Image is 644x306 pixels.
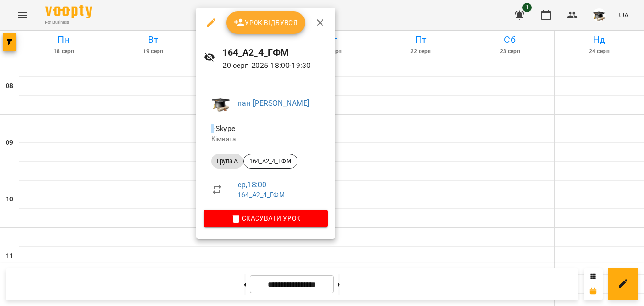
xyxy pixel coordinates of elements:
[234,17,298,28] span: Урок відбувся
[238,191,285,198] a: 164_А2_4_ГФМ
[238,99,310,108] a: пан [PERSON_NAME]
[243,154,297,169] div: 164_А2_4_ГФМ
[204,210,328,227] button: Скасувати Урок
[238,180,266,189] a: ср , 18:00
[244,157,297,165] span: 164_А2_4_ГФМ
[211,213,320,224] span: Скасувати Урок
[211,124,237,133] span: - Skype
[226,11,305,34] button: Урок відбувся
[211,134,320,144] p: Кімната
[223,60,328,71] p: 20 серп 2025 18:00 - 19:30
[211,157,243,165] span: Група A
[211,94,230,113] img: 799722d1e4806ad049f10b02fe9e8a3e.jpg
[223,45,328,60] h6: 164_А2_4_ГФМ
